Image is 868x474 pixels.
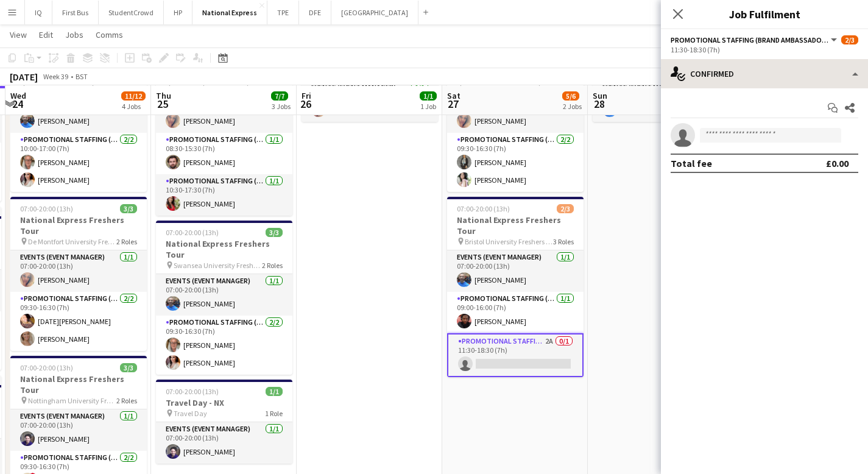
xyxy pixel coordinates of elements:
span: De Montfort University Freshers Fair [28,237,116,246]
div: [DATE] [10,71,38,83]
div: 4 Jobs [122,102,145,111]
span: Jobs [65,29,83,40]
app-job-card: 07:00-20:00 (13h)3/3National Express Freshers Tour Swansea University Freshers Fair2 RolesEvents ... [156,221,292,375]
app-job-card: 07:00-20:00 (13h)3/3National Express Freshers Tour Bournemouth University Freshers Fair2 RolesEve... [447,38,584,192]
a: Edit [34,27,58,43]
h3: National Express Freshers Tour [10,373,147,395]
h3: National Express Freshers Tour [447,214,584,236]
app-card-role: Events (Event Manager)1/107:00-20:00 (13h)[PERSON_NAME] [156,274,292,316]
span: Week 39 [40,72,71,81]
button: National Express [192,1,267,24]
span: 2 Roles [116,237,137,246]
a: Comms [91,27,128,43]
span: Sun [593,90,607,101]
span: Fri [302,90,311,101]
button: TPE [267,1,299,24]
span: 26 [300,97,311,111]
div: BST [76,72,88,81]
a: View [5,27,32,43]
span: 1/1 [420,91,437,101]
span: Nottingham University Freshers Fair [28,396,116,405]
span: 25 [154,97,171,111]
app-job-card: 07:00-20:00 (13h)3/3National Express Freshers Tour De Montfort University Freshers Fair2 RolesEve... [10,197,147,351]
div: 11:30-18:30 (7h) [671,45,858,54]
app-job-card: 07:00-20:00 (13h)3/3National Express Freshers Tour Southampton University Freshers Fair3 RolesEve... [156,38,292,216]
span: 28 [591,97,607,111]
button: [GEOGRAPHIC_DATA] [331,1,418,24]
span: Promotional Staffing (Brand Ambassadors) [671,35,829,44]
app-card-role: Events (Event Manager)1/107:00-20:00 (13h)[PERSON_NAME] [10,409,147,451]
app-job-card: 07:00-20:00 (13h)3/3National Express Freshers Tour Cardiff Met University Freshers Fair2 RolesEve... [10,38,147,192]
span: Bristol University Freshers Fair [465,237,553,246]
a: Jobs [60,27,88,43]
app-card-role: Promotional Staffing (Brand Ambassadors)1/109:00-16:00 (7h)[PERSON_NAME] [447,292,584,333]
span: View [10,29,27,40]
div: 2 Jobs [563,102,582,111]
span: 07:00-20:00 (13h) [166,387,219,396]
span: 1 Role [265,409,283,418]
button: Promotional Staffing (Brand Ambassadors) [671,35,839,44]
span: 07:00-20:00 (13h) [20,204,73,213]
app-job-card: 07:00-20:00 (13h)1/1Travel Day - NX Travel Day1 RoleEvents (Event Manager)1/107:00-20:00 (13h)[PE... [156,380,292,464]
h3: Job Fulfilment [661,6,868,22]
div: £0.00 [826,157,849,169]
span: 2 Roles [262,261,283,270]
span: Wed [10,90,26,101]
button: First Bus [52,1,99,24]
app-card-role: Promotional Staffing (Brand Ambassadors)2A0/111:30-18:30 (7h) [447,333,584,377]
span: Sat [447,90,460,101]
h3: Travel Day - NX [156,397,292,408]
div: Confirmed [661,59,868,88]
span: Thu [156,90,171,101]
app-card-role: Events (Event Manager)1/107:00-20:00 (13h)[PERSON_NAME] [156,422,292,464]
span: 24 [9,97,26,111]
app-card-role: Events (Event Manager)1/107:00-20:00 (13h)[PERSON_NAME] [447,250,584,292]
div: Total fee [671,157,712,169]
span: Travel Day [174,409,207,418]
h3: National Express Freshers Tour [10,214,147,236]
app-card-role: Promotional Staffing (Brand Ambassadors)2/209:30-16:30 (7h)[DATE][PERSON_NAME][PERSON_NAME] [10,292,147,351]
button: DFE [299,1,331,24]
button: IQ [25,1,52,24]
app-card-role: Promotional Staffing (Brand Ambassadors)2/209:30-16:30 (7h)[PERSON_NAME][PERSON_NAME] [156,316,292,375]
span: 07:00-20:00 (13h) [20,363,73,372]
app-card-role: Events (Event Manager)1/107:00-20:00 (13h)[PERSON_NAME] [10,250,147,292]
app-job-card: 07:00-20:00 (13h)2/3National Express Freshers Tour Bristol University Freshers Fair3 RolesEvents ... [447,197,584,377]
span: 07:00-20:00 (13h) [457,204,510,213]
div: 3 Jobs [272,102,291,111]
app-card-role: Promotional Staffing (Brand Ambassadors)2/210:00-17:00 (7h)[PERSON_NAME][PERSON_NAME] [10,133,147,192]
span: 3/3 [120,204,137,213]
app-card-role: Promotional Staffing (Brand Ambassadors)1/108:30-15:30 (7h)[PERSON_NAME] [156,133,292,174]
h3: National Express Freshers Tour [156,238,292,260]
span: 3/3 [120,363,137,372]
span: 3 Roles [553,237,574,246]
span: 11/12 [121,91,146,101]
span: 3/3 [266,228,283,237]
button: HP [164,1,192,24]
button: StudentCrowd [99,1,164,24]
app-card-role: Promotional Staffing (Brand Ambassadors)2/209:30-16:30 (7h)[PERSON_NAME][PERSON_NAME] [447,133,584,192]
span: 1/1 [266,387,283,396]
div: 1 Job [420,102,436,111]
span: 5/6 [562,91,579,101]
span: 2/3 [557,204,574,213]
span: Comms [96,29,123,40]
span: Swansea University Freshers Fair [174,261,262,270]
span: 2/3 [841,35,858,44]
app-card-role: Promotional Staffing (Brand Ambassadors)1/110:30-17:30 (7h)[PERSON_NAME] [156,174,292,216]
span: Edit [39,29,53,40]
span: 7/7 [271,91,288,101]
span: 27 [445,97,460,111]
span: 2 Roles [116,396,137,405]
span: 07:00-20:00 (13h) [166,228,219,237]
